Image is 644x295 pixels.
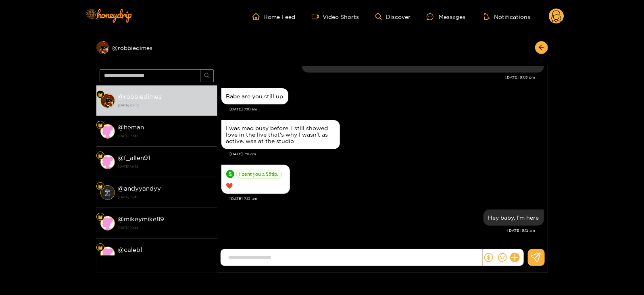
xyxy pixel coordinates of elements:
[118,102,213,109] strong: [DATE] 07:13
[226,125,335,144] div: I was mad busy before. i still showed love in the live that's why I wasn't as active. was at the ...
[498,253,507,262] span: smile
[98,123,103,128] img: Fan Level
[483,251,495,264] button: dollar
[236,170,282,179] span: I sent you a $ 5 tip.
[221,88,288,104] div: Sep. 23, 7:10 am
[221,165,290,194] div: Sep. 23, 7:13 am
[100,93,115,108] img: conversation
[538,44,544,51] span: arrow-left
[204,73,210,79] span: search
[221,75,536,80] div: [DATE] 9:03 pm
[488,214,539,221] div: Hey baby, I'm here
[98,184,103,189] img: Fan Level
[375,13,411,20] a: Discover
[98,154,103,158] img: Fan Level
[100,124,115,139] img: conversation
[100,185,115,200] img: conversation
[118,224,213,231] strong: [DATE] 19:45
[118,124,144,131] strong: @ heman
[484,253,493,262] span: dollar
[484,210,544,226] div: Sep. 23, 9:12 am
[100,216,115,231] img: conversation
[98,92,103,97] img: Fan Level
[252,13,264,20] span: home
[312,13,323,20] span: video-camera
[481,12,533,21] button: Notifications
[221,120,340,149] div: Sep. 23, 7:11 am
[118,163,213,170] strong: [DATE] 19:45
[118,185,161,192] strong: @ andyyandyy
[226,93,283,100] div: Babe are you still up
[118,255,213,262] strong: [DATE] 19:45
[118,132,213,139] strong: [DATE] 19:45
[312,13,359,20] a: Video Shorts
[230,106,544,112] div: [DATE] 7:10 am
[118,246,143,253] strong: @ caleb1
[100,247,115,261] img: conversation
[118,216,165,222] strong: @ mikeymike89
[252,13,296,20] a: Home Feed
[98,245,103,250] img: Fan Level
[535,41,548,54] button: arrow-left
[201,69,214,82] button: search
[226,183,285,189] div: ❤️
[98,215,103,220] img: Fan Level
[226,170,234,178] span: dollar-circle
[118,154,150,161] strong: @ f_allen91
[230,151,544,157] div: [DATE] 7:11 am
[221,228,536,233] div: [DATE] 9:12 am
[96,41,217,54] div: @robbiedimes
[100,155,115,169] img: conversation
[118,193,213,201] strong: [DATE] 19:45
[427,12,465,21] div: Messages
[230,196,544,202] div: [DATE] 7:13 am
[118,93,162,100] strong: @ robbiedimes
